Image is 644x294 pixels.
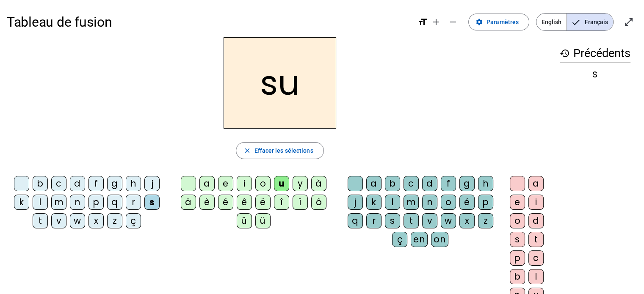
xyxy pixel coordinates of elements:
button: Entrer en plein écran [620,14,637,30]
div: d [70,176,85,191]
div: b [385,176,400,191]
mat-button-toggle-group: Language selection [536,13,614,31]
div: r [126,195,141,210]
div: p [478,195,493,210]
div: o [441,195,456,210]
div: w [441,213,456,228]
div: l [385,195,400,210]
div: g [459,176,475,191]
div: u [274,176,289,191]
div: en [411,232,428,247]
div: e [510,195,525,210]
span: English [536,14,567,30]
div: k [366,195,381,210]
div: t [528,232,544,247]
div: s [144,195,160,210]
h3: Précédents [560,44,630,63]
div: m [51,195,66,210]
div: ï [293,195,308,210]
div: s [385,213,400,228]
div: k [14,195,29,210]
span: Effacer les sélections [254,146,313,156]
button: Diminuer la taille de la police [445,14,462,30]
div: w [70,213,85,228]
div: o [255,176,271,191]
h2: su [224,37,336,129]
div: q [107,195,122,210]
div: é [459,195,475,210]
div: g [107,176,122,191]
div: q [348,213,363,228]
div: t [404,213,419,228]
div: û [237,213,252,228]
div: a [528,176,544,191]
div: y [293,176,308,191]
div: r [366,213,381,228]
div: z [478,213,493,228]
div: z [107,213,122,228]
div: on [431,232,448,247]
mat-icon: history [560,48,570,58]
div: d [422,176,437,191]
div: a [366,176,381,191]
div: b [33,176,48,191]
div: x [88,213,104,228]
div: c [51,176,66,191]
div: i [528,195,544,210]
div: p [88,195,104,210]
div: m [404,195,419,210]
div: â [181,195,196,210]
div: n [422,195,437,210]
div: ë [255,195,271,210]
div: î [274,195,289,210]
div: h [478,176,493,191]
div: c [404,176,419,191]
div: é [218,195,233,210]
div: l [33,195,48,210]
div: x [459,213,475,228]
mat-icon: add [431,17,441,27]
div: l [528,269,544,284]
div: j [348,195,363,210]
span: Français [567,14,613,30]
div: e [218,176,233,191]
div: b [510,269,525,284]
mat-icon: open_in_full [624,17,634,27]
div: c [528,250,544,266]
mat-icon: settings [475,18,483,26]
div: ü [255,213,271,228]
button: Paramètres [468,14,529,30]
span: Paramètres [486,17,519,27]
div: f [88,176,104,191]
div: v [51,213,66,228]
button: Effacer les sélections [236,142,323,159]
div: j [144,176,160,191]
div: o [510,213,525,228]
div: v [422,213,437,228]
button: Augmenter la taille de la police [428,14,445,30]
mat-icon: format_size [417,17,428,27]
div: d [528,213,544,228]
h1: Tableau de fusion [7,8,411,36]
div: ô [311,195,326,210]
div: t [33,213,48,228]
div: è [199,195,215,210]
mat-icon: remove [448,17,458,27]
div: p [510,250,525,266]
div: i [237,176,252,191]
div: ç [392,232,407,247]
div: s [560,69,630,79]
mat-icon: close [243,147,251,154]
div: s [510,232,525,247]
div: n [70,195,85,210]
div: f [441,176,456,191]
div: a [199,176,215,191]
div: h [126,176,141,191]
div: à [311,176,326,191]
div: ê [237,195,252,210]
div: ç [126,213,141,228]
